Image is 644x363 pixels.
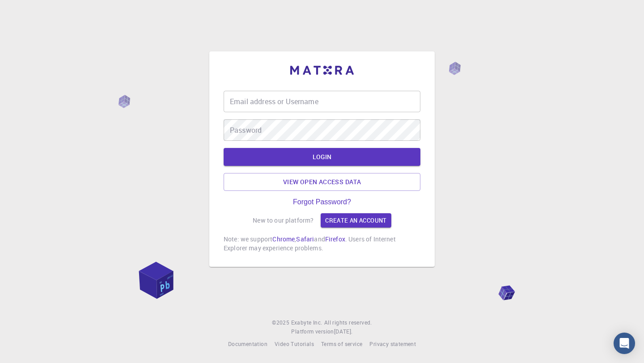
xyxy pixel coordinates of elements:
span: © 2025 [272,318,291,327]
div: Open Intercom Messenger [614,333,635,354]
span: Documentation [228,340,267,347]
a: Exabyte Inc. [291,318,322,327]
a: [DATE]. [334,327,353,336]
span: Video Tutorials [275,340,314,347]
span: Exabyte Inc. [291,319,322,326]
a: Forgot Password? [293,198,351,206]
a: Safari [296,235,314,243]
span: [DATE] . [334,328,353,335]
a: Firefox [325,235,345,243]
a: Chrome [272,235,295,243]
a: Create an account [321,213,391,228]
span: Privacy statement [369,340,416,347]
a: View open access data [224,173,420,191]
p: Note: we support , and . Users of Internet Explorer may experience problems. [224,235,420,253]
span: Platform version [291,327,334,336]
a: Documentation [228,340,267,349]
span: Terms of service [321,340,362,347]
a: Privacy statement [369,340,416,349]
span: All rights reserved. [324,318,372,327]
a: Terms of service [321,340,362,349]
p: New to our platform? [253,216,314,225]
button: LOGIN [224,148,420,166]
a: Video Tutorials [275,340,314,349]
